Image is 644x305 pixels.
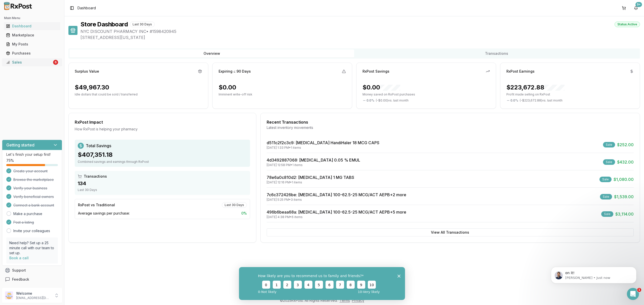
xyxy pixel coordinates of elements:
span: ( - $0.00 ) vs. last month [376,98,409,103]
a: Book a call [9,256,29,260]
div: Sale [599,177,612,182]
button: Overview [69,49,354,58]
div: Sale [600,194,612,199]
div: Sales [6,60,52,65]
span: $1,080.00 [614,176,634,182]
button: Dashboard [2,22,62,30]
button: Purchases [2,49,62,57]
h3: Getting started [6,142,34,148]
span: 0 % [241,211,247,216]
div: $49,967.30 [75,83,109,91]
div: [DATE] 4:38 PM • 6 items [267,215,406,219]
div: How RxPost is helping your pharmacy [75,127,250,132]
button: Sales6 [2,58,62,66]
p: Welcome [16,291,51,296]
span: $432.00 [617,159,634,165]
h2: Main Menu [4,16,60,20]
div: Latest inventory movements [267,125,634,130]
div: My Posts [6,42,58,47]
span: Transactions [84,174,107,179]
span: [STREET_ADDRESS][US_STATE] [80,34,640,40]
iframe: Intercom live chat [627,288,639,300]
div: Status: Active [615,22,640,27]
button: View All Transactions [267,228,634,236]
a: 7c6c372426be: [MEDICAL_DATA] 100-62.5-25 MCG/ACT AEPB+2 more [267,192,406,197]
div: Combined savings and earnings through RxPost [78,160,247,164]
a: Invite your colleagues [13,228,50,233]
span: $252.00 [617,142,634,148]
div: Dashboard [6,24,58,29]
p: Profit made selling on RxPost [506,92,634,96]
iframe: Survey from RxPost [239,267,405,300]
div: Expiring ≤ 90 Days [219,69,251,74]
p: Need help? Set up a 25 minute call with our team to set up. [9,240,55,256]
a: Sales6 [4,58,60,67]
span: Create your account [13,169,48,174]
div: 9+ [635,2,642,7]
a: Make a purchase [13,211,42,216]
div: Last 30 Days [222,202,247,208]
span: Feedback [12,277,29,282]
div: $223,672.88 [506,83,565,91]
div: $407,351.18 [78,151,247,159]
p: Imminent write-off risk [219,92,346,96]
div: $0.00 [219,83,236,91]
div: 6 [53,60,58,65]
button: Feedback [2,275,62,284]
a: My Posts [4,40,60,49]
p: Money saved on RxPost purchases [363,92,490,96]
div: [DATE] 12:58 PM • 1 items [267,163,360,167]
span: Post a listing [13,220,34,225]
p: Idle dollars that could be sold / transferred [75,92,202,96]
div: Marketplace [6,33,58,38]
span: Total Savings [86,143,111,149]
div: Last 30 Days [130,22,155,27]
span: 0.0 % [367,98,374,103]
div: Recent Transactions [267,119,634,125]
div: Sale [603,159,615,165]
button: My Posts [2,40,62,48]
button: Transactions [354,49,639,58]
div: 134 [78,180,247,187]
div: Sale [601,211,613,217]
a: Purchases [4,49,60,58]
span: Browse the marketplace [13,177,54,182]
a: Dashboard [4,22,60,31]
span: Connect a bank account [13,203,54,208]
span: 0.0 % [510,98,518,103]
div: Purchases [6,51,58,56]
img: User avatar [5,291,13,299]
p: [EMAIL_ADDRESS][DOMAIN_NAME] [16,296,51,300]
button: 9+ [632,4,640,12]
div: [DATE] 1:33 PM • 1 items [267,146,379,150]
a: Marketplace [4,31,60,40]
span: Verify your business [13,186,47,191]
div: Sale [603,142,615,147]
a: 496b6beaa68a: [MEDICAL_DATA] 100-62.5-25 MCG/ACT AEPB+5 more [267,210,406,215]
a: Privacy [352,298,364,302]
span: $1,539.00 [614,194,634,200]
div: [DATE] 12:16 PM • 1 items [267,180,354,184]
div: Last 30 Days [78,188,247,192]
span: Dashboard [77,6,96,11]
button: Marketplace [2,31,62,39]
a: d511c2f2c3c9: [MEDICAL_DATA] HandiHaler 18 MCG CAPS [267,140,379,145]
span: 75 % [6,158,14,163]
